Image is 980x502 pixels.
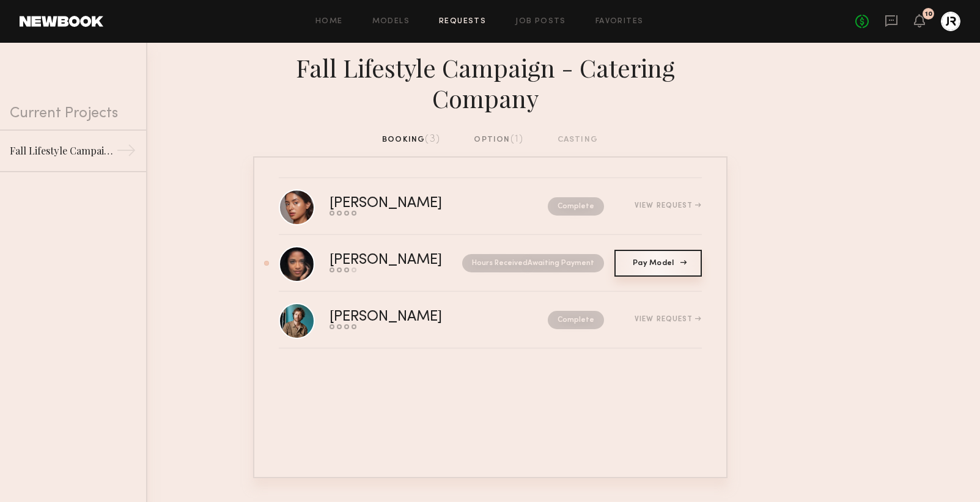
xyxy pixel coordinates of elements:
div: option [474,133,523,147]
div: → [116,140,136,165]
span: Pay Model [633,260,683,267]
div: Fall Lifestyle Campaign - Catering Company [253,53,728,114]
a: [PERSON_NAME]CompleteView Request [279,178,702,235]
nb-request-status: Hours Received Awaiting Payment [462,254,604,272]
div: View Request [635,316,701,323]
div: [PERSON_NAME] [330,310,495,324]
span: (1) [510,134,524,144]
a: [PERSON_NAME]Hours ReceivedAwaiting Payment [279,235,702,292]
a: Favorites [595,18,644,26]
a: Job Posts [515,18,566,26]
nb-request-status: Complete [548,197,604,216]
div: Fall Lifestyle Campaign - Catering Company [10,144,116,158]
div: [PERSON_NAME] [330,253,452,267]
nb-request-status: Complete [548,311,604,329]
a: Home [315,18,343,26]
a: Requests [439,18,486,26]
a: [PERSON_NAME]CompleteView Request [279,292,702,349]
div: [PERSON_NAME] [330,197,495,211]
div: 10 [925,11,932,18]
div: View Request [635,202,701,209]
a: Models [372,18,410,26]
a: Pay Model [614,250,702,277]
